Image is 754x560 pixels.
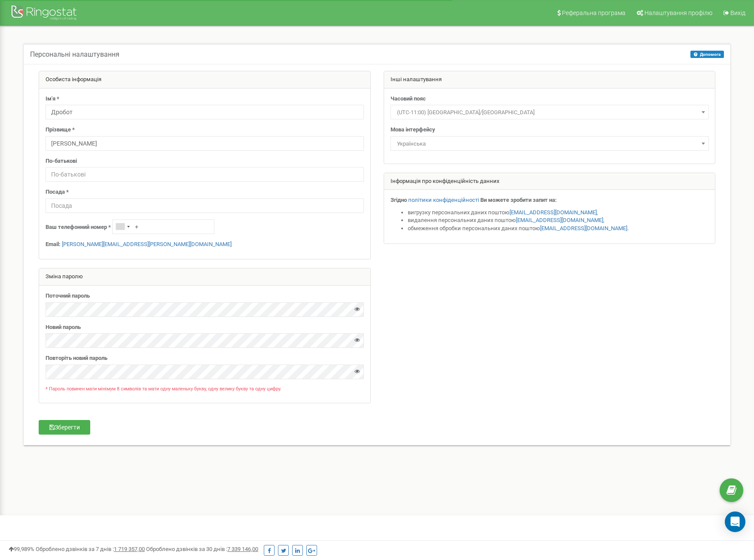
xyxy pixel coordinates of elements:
[39,71,370,88] div: Особиста інформація
[46,198,364,213] input: Посада
[46,323,81,332] label: Новий пароль
[46,354,107,362] label: Повторіть новий пароль
[391,105,709,119] span: (UTC-11:00) Pacific/Midway
[408,209,709,217] li: вигрузку персональних даних поштою ,
[690,51,724,58] button: Допомога
[394,138,706,150] span: Українська
[46,157,77,165] label: По-батькові
[384,71,715,88] div: Інші налаштування
[46,105,364,119] input: Ім'я
[394,107,706,119] span: (UTC-11:00) Pacific/Midway
[46,292,90,300] label: Поточний пароль
[644,9,712,16] span: Налаштування профілю
[510,209,597,216] a: [EMAIL_ADDRESS][DOMAIN_NAME]
[408,216,709,225] li: видалення персональних даних поштою ,
[46,188,69,196] label: Посада *
[62,241,232,247] a: [PERSON_NAME][EMAIL_ADDRESS][PERSON_NAME][DOMAIN_NAME]
[46,241,61,247] strong: Email:
[39,268,370,286] div: Зміна паролю
[391,197,407,203] strong: Згідно
[408,197,479,203] a: політики конфіденційності
[112,219,214,234] input: +1-800-555-55-55
[562,9,626,16] span: Реферальна програма
[46,136,364,151] input: Прізвище
[39,420,90,435] button: Зберегти
[480,197,557,203] strong: Ви можете зробити запит на:
[384,173,715,190] div: Інформація про конфіденційність данних
[46,167,364,182] input: По-батькові
[46,386,364,393] p: * Пароль повинен мати мінімум 8 символів та мати одну маленьку букву, одну велику букву та одну ц...
[391,136,709,151] span: Українська
[113,220,132,234] div: Telephone country code
[391,126,435,134] label: Мова інтерфейсу
[30,51,119,58] h5: Персональні налаштування
[46,126,75,134] label: Прізвище *
[391,95,426,103] label: Часовий пояс
[516,217,603,223] a: [EMAIL_ADDRESS][DOMAIN_NAME]
[540,225,627,231] a: [EMAIL_ADDRESS][DOMAIN_NAME]
[46,95,59,103] label: Ім'я *
[46,223,111,231] label: Ваш телефонний номер *
[730,9,745,16] span: Вихід
[725,511,745,532] div: Open Intercom Messenger
[408,225,709,233] li: обмеження обробки персональних даних поштою .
